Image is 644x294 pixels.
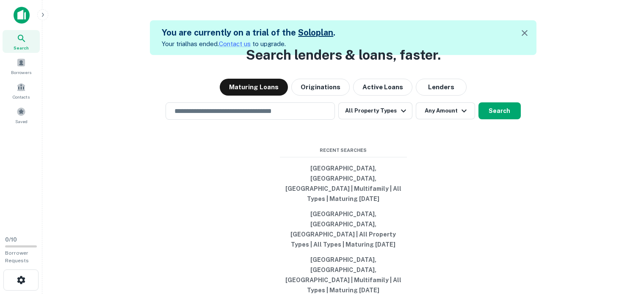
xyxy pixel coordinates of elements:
[5,236,17,243] span: 0 / 10
[11,69,31,76] span: Borrowers
[3,79,40,102] a: Contacts
[162,26,335,39] h5: You are currently on a trial of the .
[353,79,412,96] button: Active Loans
[602,226,644,267] iframe: Chat Widget
[246,45,441,65] h3: Search lenders & loans, faster.
[3,55,40,77] a: Borrowers
[220,79,288,96] button: Maturing Loans
[280,147,407,154] span: Recent Searches
[3,30,40,53] a: Search
[162,39,335,49] p: Your trial has ended. to upgrade.
[15,118,28,125] span: Saved
[5,250,29,264] span: Borrower Requests
[280,206,407,252] button: [GEOGRAPHIC_DATA], [GEOGRAPHIC_DATA], [GEOGRAPHIC_DATA] | All Property Types | All Types | Maturi...
[416,79,467,96] button: Lenders
[291,79,350,96] button: Originations
[298,27,333,38] a: Soloplan
[338,102,412,119] button: All Property Types
[280,161,407,206] button: [GEOGRAPHIC_DATA], [GEOGRAPHIC_DATA], [GEOGRAPHIC_DATA] | Multifamily | All Types | Maturing [DATE]
[416,102,475,119] button: Any Amount
[478,102,521,119] button: Search
[3,104,40,126] a: Saved
[219,40,251,47] a: Contact us
[14,7,30,24] img: capitalize-icon.png
[14,44,29,51] span: Search
[13,93,30,100] span: Contacts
